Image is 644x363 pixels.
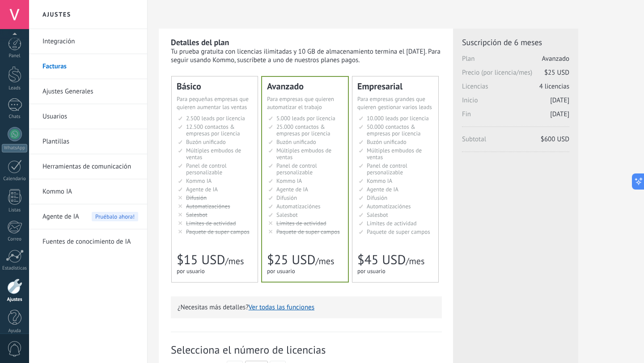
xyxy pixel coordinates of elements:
[2,236,28,242] div: Correo
[367,186,398,193] span: Agente de IA
[315,255,334,267] span: /mes
[544,68,569,77] span: $25 USD
[276,138,316,146] span: Buzón unificado
[42,104,138,129] a: Usuarios
[550,110,569,118] span: [DATE]
[171,37,229,47] b: Detalles del plan
[357,267,386,275] span: por usuario
[357,95,432,111] span: Para empresas grandes que quieren gestionar varios leads
[276,228,340,236] span: Paquete de super campos
[177,251,225,268] span: $15 USD
[267,251,315,268] span: $25 USD
[177,82,253,91] div: Básico
[367,147,422,161] span: Múltiples embudos de ventas
[29,154,147,179] li: Herramientas de comunicación
[367,228,430,236] span: Paquete de super campos
[462,37,569,47] span: Suscripción de 6 meses
[367,194,387,202] span: Difusión
[177,267,205,275] span: por usuario
[42,204,79,229] span: Agente de IA
[42,129,138,154] a: Plantillas
[92,212,138,221] span: Pruébalo ahora!
[267,267,295,275] span: por usuario
[42,79,138,104] a: Ajustes Generales
[276,203,321,210] span: Automatizaciónes
[462,135,569,149] span: Subtotal
[2,207,28,213] div: Listas
[2,144,27,152] div: WhatsApp
[29,179,147,204] li: Kommo IA
[550,96,569,105] span: [DATE]
[2,297,28,303] div: Ajustes
[42,204,138,229] a: Agente de IA Pruébalo ahora!
[29,229,147,254] li: Fuentes de conocimiento de IA
[539,82,569,91] span: 4 licencias
[2,53,28,59] div: Panel
[29,104,147,129] li: Usuarios
[357,82,433,91] div: Empresarial
[276,162,317,176] span: Panel de control personalizable
[186,194,207,202] span: Difusión
[29,204,147,229] li: Agente de IA
[186,228,250,236] span: Paquete de super campos
[462,55,569,68] span: Plan
[249,303,314,312] button: Ver todas las funciones
[177,95,249,111] span: Para pequeñas empresas que quieren aumentar las ventas
[186,219,236,227] span: Límites de actividad
[186,114,245,122] span: 2.500 leads por licencia
[276,177,302,185] span: Kommo IA
[367,114,429,122] span: 10.000 leads por licencia
[367,138,407,146] span: Buzón unificado
[267,82,343,91] div: Avanzado
[276,194,297,202] span: Difusión
[171,343,442,357] span: Selecciona el número de licencias
[367,203,411,210] span: Automatizaciónes
[2,328,28,334] div: Ayuda
[2,114,28,120] div: Chats
[462,96,569,110] span: Inicio
[276,219,326,227] span: Límites de actividad
[276,211,298,219] span: Salesbot
[276,147,331,161] span: Múltiples embudos de ventas
[186,211,208,219] span: Salesbot
[29,79,147,104] li: Ajustes Generales
[29,54,147,79] li: Facturas
[42,54,138,79] a: Facturas
[267,95,334,111] span: Para empresas que quieren automatizar el trabajo
[276,186,308,193] span: Agente de IA
[225,255,244,267] span: /mes
[541,135,569,144] span: $600 USD
[42,29,138,54] a: Integración
[406,255,424,267] span: /mes
[367,219,417,227] span: Límites de actividad
[462,110,569,124] span: Fin
[186,177,212,185] span: Kommo IA
[542,55,569,63] span: Avanzado
[171,47,442,64] div: Tu prueba gratuita con licencias ilimitadas y 10 GB de almacenamiento termina el [DATE]. Para seg...
[367,177,392,185] span: Kommo IA
[186,186,218,193] span: Agente de IA
[357,251,406,268] span: $45 USD
[367,123,420,137] span: 50.000 contactos & empresas por licencia
[367,211,388,219] span: Salesbot
[29,29,147,54] li: Integración
[367,162,407,176] span: Panel de control personalizable
[2,85,28,91] div: Leads
[186,162,227,176] span: Panel de control personalizable
[42,179,138,204] a: Kommo IA
[29,129,147,154] li: Plantillas
[186,147,241,161] span: Múltiples embudos de ventas
[2,176,28,182] div: Calendario
[462,82,569,96] span: Licencias
[42,229,138,254] a: Fuentes de conocimiento de IA
[276,123,330,137] span: 25.000 contactos & empresas por licencia
[178,303,435,312] p: ¿Necesitas más detalles?
[2,266,28,271] div: Estadísticas
[186,138,226,146] span: Buzón unificado
[276,114,335,122] span: 5.000 leads por licencia
[186,203,230,210] span: Automatizaciónes
[186,123,240,137] span: 12.500 contactos & empresas por licencia
[42,154,138,179] a: Herramientas de comunicación
[462,68,569,82] span: Precio (por licencia/mes)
